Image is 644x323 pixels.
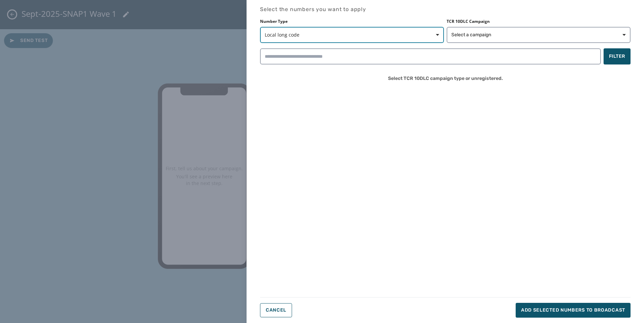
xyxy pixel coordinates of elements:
[447,27,631,43] button: Select a campaign
[609,53,625,60] span: Filter
[260,303,292,317] button: Cancel
[451,32,491,38] span: Select a campaign
[521,307,625,314] span: Add selected numbers to broadcast
[260,19,444,24] label: Number Type
[604,48,631,64] button: Filter
[260,5,631,13] h4: Select the numbers you want to apply
[447,19,631,24] label: TCR 10DLC Campaign
[266,308,286,313] span: Cancel
[388,70,503,87] span: Select TCR 10DLC campaign type or unregistered.
[516,303,631,318] button: Add selected numbers to broadcast
[260,27,444,43] button: Local long code
[265,32,439,38] span: Local long code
